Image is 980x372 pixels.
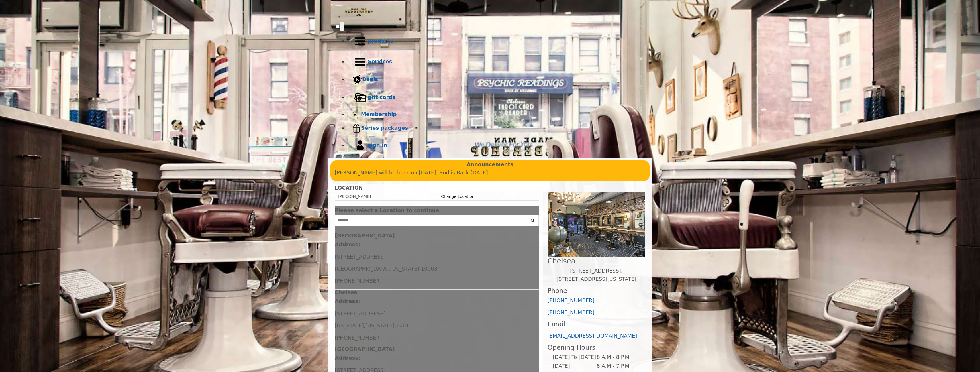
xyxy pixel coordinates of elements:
[352,34,368,49] img: Products
[352,110,361,119] img: Membership
[368,58,392,64] b: Services
[347,135,644,156] a: sign insign in
[347,121,644,135] a: Series packagesSeries packages
[552,353,596,362] td: [DATE] To [DATE]
[548,257,645,265] h2: Chelsea
[335,310,385,316] span: [STREET_ADDRESS]
[396,322,412,328] span: 10011
[368,38,393,44] b: products
[335,266,389,272] span: [GEOGRAPHIC_DATA]
[347,108,644,121] a: MembershipMembership
[335,254,385,260] span: [STREET_ADDRESS]
[368,94,395,100] b: gift cards
[347,87,644,108] a: Gift cardsgift cards
[335,298,360,304] b: Address:
[552,362,596,371] td: [DATE]
[335,278,382,284] span: [PHONE_NUMBER]
[335,346,395,352] b: [GEOGRAPHIC_DATA]
[548,287,645,294] h3: Phone
[366,322,395,328] span: [US_STATE]
[335,207,439,213] span: Please select a Location to continue
[335,241,360,247] b: Address:
[395,322,396,328] span: ,
[548,321,645,328] h3: Email
[390,266,419,272] span: [US_STATE]
[421,266,437,272] span: 10003
[389,266,390,272] span: ,
[335,215,539,229] div: Center Select
[548,297,595,303] a: [PHONE_NUMBER]
[352,75,362,85] img: Deals
[340,22,344,31] button: menu toggle
[347,52,644,72] a: ServicesServices
[529,218,536,222] i: Search button
[335,355,360,361] b: Address:
[548,333,637,339] a: [EMAIL_ADDRESS][DOMAIN_NAME]
[441,194,474,199] a: Change Location
[368,142,387,148] b: sign in
[596,362,640,371] td: 8 A.M - 7 P.M
[338,194,371,199] span: [PERSON_NAME]
[335,322,364,328] span: [US_STATE]
[548,309,595,315] a: [PHONE_NUMBER]
[352,124,361,133] img: Series packages
[335,169,645,177] p: [PERSON_NAME] will be back on [DATE]. Sod is Back [DATE].
[362,76,378,82] b: Deals
[336,25,340,28] input: menu toggle
[361,125,408,131] b: Series packages
[596,353,640,362] td: 8 A.M - 8 P.M
[419,266,421,272] span: ,
[335,185,363,191] b: LOCATION
[335,233,395,239] b: [GEOGRAPHIC_DATA]
[548,344,645,351] h3: Opening Hours
[352,54,368,70] img: Services
[335,335,382,341] span: [PHONE_NUMBER]
[361,111,397,117] b: Membership
[335,289,357,295] b: Chelsea
[347,72,644,87] a: DealsDeals
[341,24,343,29] span: .
[548,267,645,283] p: [STREET_ADDRESS],[STREET_ADDRESS][US_STATE]
[347,31,644,52] a: Productsproducts
[467,160,513,169] b: Announcements
[336,3,381,21] img: Made Man Barbershop logo
[352,138,368,153] img: sign in
[364,322,366,328] span: ,
[352,90,368,105] img: Gift cards
[335,215,526,226] input: Search Center
[530,209,539,212] button: close dialog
